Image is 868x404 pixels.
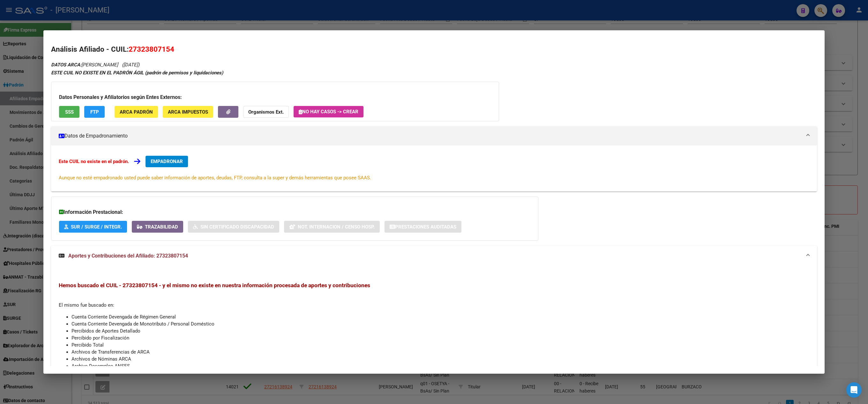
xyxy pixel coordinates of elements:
strong: Organismos Ext. [248,109,284,115]
span: EMPADRONAR [151,159,183,164]
li: Archivos de Nóminas ARCA [71,355,809,363]
span: FTP [90,109,99,115]
span: Not. Internacion / Censo Hosp. [298,224,375,230]
span: Aportes y Contribuciones del Afiliado: 27323807154 [68,253,188,259]
li: Archivo Desempleo ANSES [71,363,809,370]
button: FTP [84,106,105,118]
span: SUR / SURGE / INTEGR. [71,224,122,230]
li: Archivos de Transferencias de ARCA [71,348,809,355]
button: SUR / SURGE / INTEGR. [59,221,127,233]
span: 27323807154 [129,45,174,53]
span: No hay casos -> Crear [299,109,358,115]
button: EMPADRONAR [146,156,188,167]
span: SSS [65,109,74,115]
h3: Datos Personales y Afiliatorios según Entes Externos: [59,94,491,101]
mat-expansion-panel-header: Aportes y Contribuciones del Afiliado: 27323807154 [51,246,817,266]
button: No hay casos -> Crear [294,106,363,117]
div: Aportes y Contribuciones del Afiliado: 27323807154 [51,266,817,392]
button: Organismos Ext. [243,106,289,118]
span: Sin Certificado Discapacidad [200,224,274,230]
li: Cuenta Corriente Devengada de Régimen General [71,313,809,320]
div: El mismo fue buscado en: [59,282,809,377]
span: Hemos buscado el CUIL - 27323807154 - y el mismo no existe en nuestra información procesada de ap... [59,282,370,288]
span: ARCA Impuestos [168,109,208,115]
span: Aunque no esté empadronado usted puede saber información de aportes, deudas, FTP, consulta a la s... [59,175,371,181]
span: [PERSON_NAME] [51,62,118,68]
strong: DATOS ARCA: [51,62,81,68]
li: Percibidos de Aportes Detallado [71,327,809,334]
mat-panel-title: Datos de Empadronamiento [59,132,802,140]
li: Cuenta Corriente Devengada de Monotributo / Personal Doméstico [71,320,809,327]
button: SSS [59,106,79,118]
button: Prestaciones Auditadas [385,221,461,233]
h2: Análisis Afiliado - CUIL: [51,44,817,55]
span: ARCA Padrón [120,109,153,115]
span: ([DATE]) [122,62,139,68]
strong: Este CUIL no existe en el padrón. [59,159,129,164]
div: Datos de Empadronamiento [51,146,817,191]
span: Trazabilidad [145,224,178,230]
h3: Información Prestacional: [59,208,530,216]
button: Trazabilidad [132,221,183,233]
button: Sin Certificado Discapacidad [188,221,279,233]
button: ARCA Impuestos [163,106,213,118]
span: Prestaciones Auditadas [395,224,456,230]
button: Not. Internacion / Censo Hosp. [284,221,380,233]
div: Open Intercom Messenger [846,382,862,398]
button: ARCA Padrón [115,106,158,118]
mat-expansion-panel-header: Datos de Empadronamiento [51,126,817,146]
li: Percibido por Fiscalización [71,334,809,341]
strong: ESTE CUIL NO EXISTE EN EL PADRÓN ÁGIL (padrón de permisos y liquidaciones) [51,70,223,76]
li: Percibido Total [71,341,809,348]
